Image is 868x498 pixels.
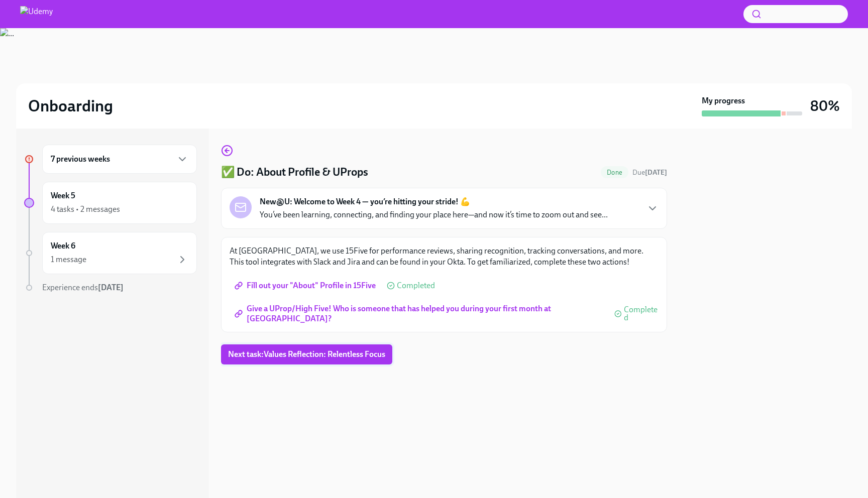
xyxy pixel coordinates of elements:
[42,283,124,292] span: Experience ends
[260,196,470,207] strong: New@U: Welcome to Week 4 — you’re hitting your stride! 💪
[20,6,53,22] img: Udemy
[51,254,86,265] div: 1 message
[221,165,368,180] h4: ✅ Do: About Profile & UProps
[24,232,197,274] a: Week 61 message
[230,304,610,324] a: Give a UProp/High Five! Who is someone that has helped you during your first month at [GEOGRAPHIC...
[397,282,435,290] span: Completed
[98,283,124,292] strong: [DATE]
[632,168,667,177] span: Due
[24,182,197,224] a: Week 54 tasks • 2 messages
[51,240,75,252] h6: Week 6
[42,145,197,174] div: 7 previous weeks
[702,95,745,106] strong: My progress
[601,169,628,176] span: Done
[237,309,603,319] span: Give a UProp/High Five! Who is someone that has helped you during your first month at [GEOGRAPHIC...
[810,97,840,115] h3: 80%
[51,154,110,165] h6: 7 previous weeks
[230,245,659,268] p: At [GEOGRAPHIC_DATA], we use 15Five for performance reviews, sharing recognition, tracking conver...
[624,306,659,322] span: Completed
[51,190,75,201] h6: Week 5
[237,281,376,291] span: Fill out your "About" Profile in 15Five
[645,168,667,177] strong: [DATE]
[632,168,667,177] span: September 20th, 2025 10:00
[228,349,385,359] span: Next task : Values Reflection: Relentless Focus
[51,204,120,215] div: 4 tasks • 2 messages
[260,209,608,220] p: You’ve been learning, connecting, and finding your place here—and now it’s time to zoom out and s...
[230,276,383,296] a: Fill out your "About" Profile in 15Five
[221,344,392,364] button: Next task:Values Reflection: Relentless Focus
[28,96,113,116] h2: Onboarding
